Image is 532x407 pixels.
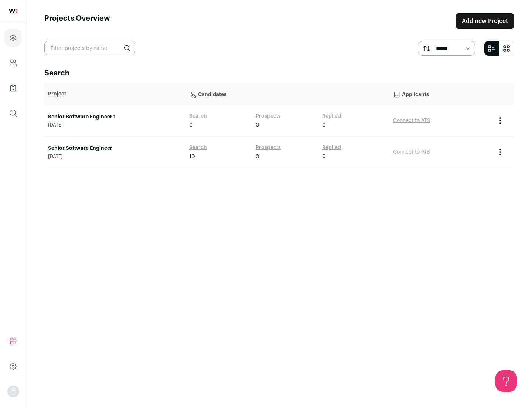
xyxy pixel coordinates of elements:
img: wellfound-shorthand-0d5821cbd27db2630d0214b213865d53afaa358527fdda9d0ea32b1df1b89c2c.svg [9,9,17,13]
a: Prospects [256,144,281,151]
a: Company Lists [4,79,22,97]
a: Replied [322,112,341,120]
span: 0 [322,153,326,160]
iframe: Help Scout Beacon - Open [495,370,517,392]
a: Search [189,112,207,120]
button: Project Actions [496,116,505,125]
a: Connect to ATS [393,118,430,123]
h1: Projects Overview [44,13,110,29]
button: Project Actions [496,148,505,157]
input: Filter projects by name [44,41,135,55]
a: Search [189,144,207,151]
img: nopic.png [7,386,19,397]
h2: Search [44,68,514,78]
span: [DATE] [48,122,182,128]
a: Senior Software Engineer 1 [48,113,182,121]
span: 10 [189,153,195,160]
p: Project [48,90,182,98]
a: Connect to ATS [393,149,430,155]
button: Open dropdown [7,386,19,397]
span: 0 [189,121,193,129]
span: 0 [322,121,326,129]
a: Prospects [256,112,281,120]
a: Replied [322,144,341,151]
p: Applicants [393,87,488,101]
a: Senior Software Engineer [48,145,182,152]
a: Projects [4,29,22,47]
span: 0 [256,121,259,129]
a: Company and ATS Settings [4,54,22,72]
span: [DATE] [48,154,182,159]
a: Add new Project [456,13,514,29]
p: Candidates [189,87,386,101]
span: 0 [256,153,259,160]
